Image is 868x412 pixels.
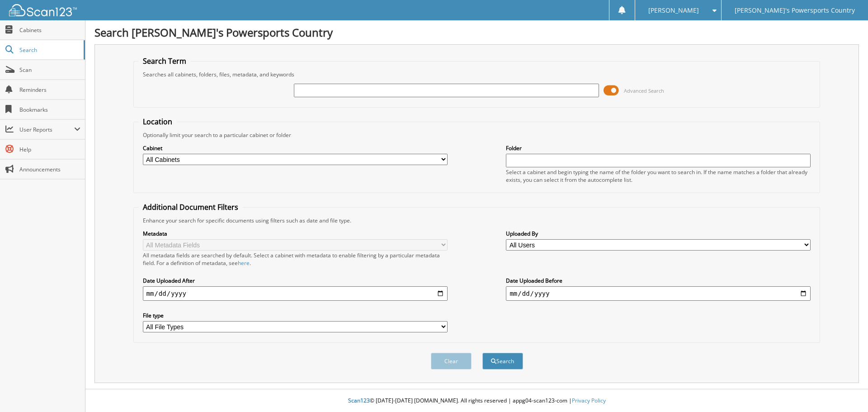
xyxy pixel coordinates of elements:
span: Cabinets [19,26,80,34]
label: Folder [506,144,811,152]
label: File type [143,312,448,319]
span: Advanced Search [624,87,664,94]
legend: Search Term [138,56,191,66]
a: Privacy Policy [572,397,606,404]
div: Optionally limit your search to a particular cabinet or folder [138,131,816,139]
button: Clear [431,353,472,369]
input: start [143,286,448,301]
span: [PERSON_NAME] [648,8,699,13]
span: [PERSON_NAME]'s Powersports Country [735,8,855,13]
div: All metadata fields are searched by default. Select a cabinet with metadata to enable filtering b... [143,251,448,267]
h1: Search [PERSON_NAME]'s Powersports Country [94,25,859,40]
label: Date Uploaded After [143,277,448,284]
div: Searches all cabinets, folders, files, metadata, and keywords [138,71,816,78]
label: Date Uploaded Before [506,277,811,284]
label: Uploaded By [506,230,811,237]
label: Cabinet [143,144,448,152]
legend: Additional Document Filters [138,202,243,212]
legend: Location [138,117,177,127]
label: Metadata [143,230,448,237]
img: scan123-logo-white.svg [9,4,77,16]
span: Help [19,146,80,153]
a: here [238,259,250,267]
span: Search [19,46,79,54]
button: Search [482,353,523,369]
span: Reminders [19,86,80,94]
span: Scan123 [348,397,370,404]
span: Announcements [19,166,80,173]
input: end [506,286,811,301]
div: Enhance your search for specific documents using filters such as date and file type. [138,217,816,224]
span: User Reports [19,126,74,133]
div: Select a cabinet and begin typing the name of the folder you want to search in. If the name match... [506,168,811,184]
span: Bookmarks [19,106,80,114]
div: © [DATE]-[DATE] [DOMAIN_NAME]. All rights reserved | appg04-scan123-com | [85,390,868,412]
span: Scan [19,66,80,74]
